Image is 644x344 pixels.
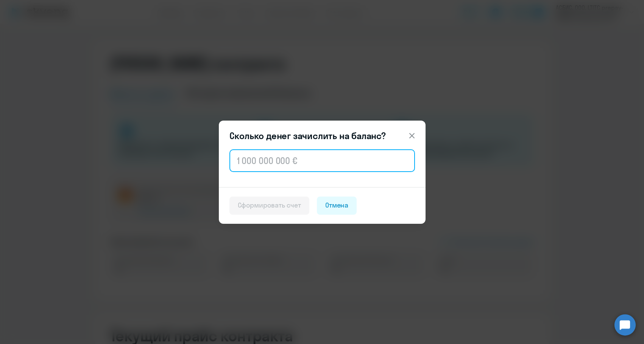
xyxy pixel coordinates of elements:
[317,197,357,215] button: Отмена
[229,149,415,172] input: 1 000 000 000 €
[219,130,426,142] header: Сколько денег зачислить на баланс?
[229,197,309,215] button: Сформировать счет
[325,200,349,210] div: Отмена
[238,200,301,210] div: Сформировать счет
